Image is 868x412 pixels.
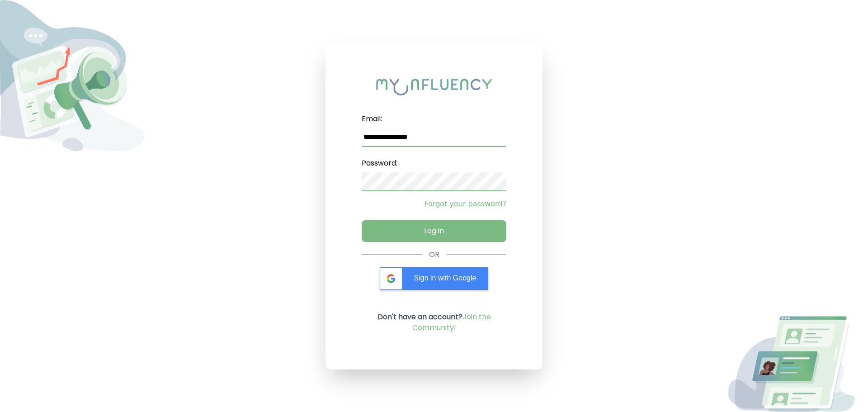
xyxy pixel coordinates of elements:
[362,199,506,209] a: Forgot your password?
[376,79,492,95] img: My Influency
[362,312,506,333] p: Don't have an account?
[380,267,488,290] div: Sign in with Google
[362,110,506,128] label: Email:
[723,316,868,412] img: Login Image2
[414,274,476,282] span: Sign in with Google
[362,154,506,172] label: Password:
[429,249,439,260] div: OR
[362,220,506,242] button: Log in
[412,312,491,333] a: Join the Community!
